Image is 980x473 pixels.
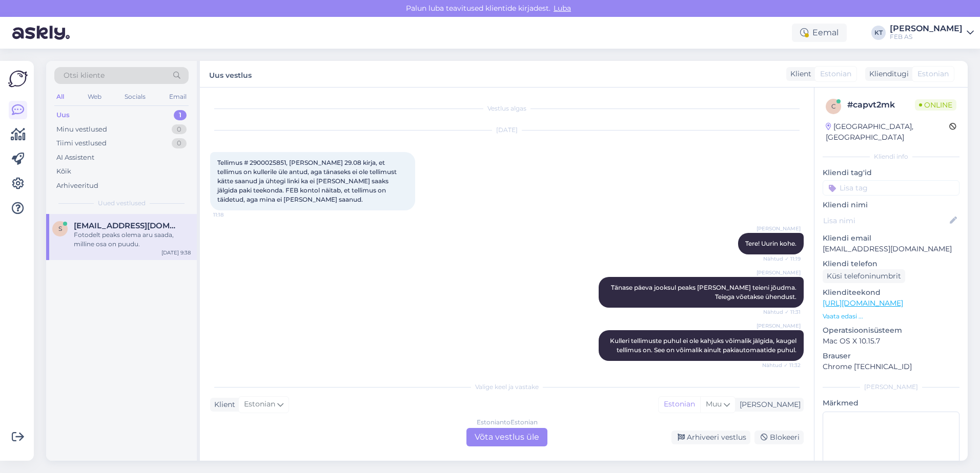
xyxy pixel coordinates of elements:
div: Klienditugi [865,69,909,79]
span: Online [915,99,956,111]
div: Fotodelt peaks olema aru saada, milline osa on puudu. [74,230,191,249]
div: Arhiveeritud [56,181,98,191]
div: [DATE] [210,125,804,135]
div: [PERSON_NAME] [736,399,801,410]
input: Lisa nimi [823,215,948,226]
div: All [54,90,66,103]
div: Arhiveeri vestlus [671,431,750,444]
div: Blokeeri [754,431,804,444]
input: Lisa tag [823,180,959,196]
div: Socials [122,90,148,103]
span: Nähtud ✓ 11:31 [762,308,801,316]
span: siljalaht@gmail.com [74,221,180,230]
div: Web [86,90,104,103]
p: Chrome [TECHNICAL_ID] [823,361,959,372]
span: [PERSON_NAME] [757,269,801,276]
div: Uus [56,110,70,120]
div: Minu vestlused [56,124,107,135]
div: Vestlus algas [210,104,804,113]
div: Email [167,90,189,103]
p: Kliendi nimi [823,200,959,210]
div: Klient [210,399,235,410]
div: [PERSON_NAME] [823,382,959,392]
div: 1 [174,110,187,120]
a: [PERSON_NAME]FEB AS [890,25,974,41]
div: Kliendi info [823,152,959,161]
div: Kõik [56,166,71,177]
span: Uued vestlused [98,199,146,208]
p: Märkmed [823,398,959,408]
p: Operatsioonisüsteem [823,325,959,336]
div: Estonian [659,397,700,412]
div: Küsi telefoninumbrit [823,269,905,283]
span: Otsi kliente [64,70,105,81]
span: Estonian [244,399,275,410]
p: Brauser [823,351,959,361]
span: Estonian [820,69,851,79]
span: Luba [550,4,574,13]
div: Võta vestlus üle [466,428,547,446]
span: c [831,102,836,110]
div: KT [871,26,886,40]
p: [EMAIL_ADDRESS][DOMAIN_NAME] [823,244,959,254]
span: Tänase päeva jooksul peaks [PERSON_NAME] teieni jõudma. Teiega võetakse ühendust. [611,284,798,300]
div: [PERSON_NAME] [890,25,963,33]
img: Askly Logo [8,69,28,89]
div: Klient [786,69,811,79]
span: Tellimus # 2900025851, [PERSON_NAME] 29.08 kirja, et tellimus on kullerile üle antud, aga tänasek... [217,159,398,203]
div: Tiimi vestlused [56,138,107,148]
div: 0 [172,138,187,148]
span: 11:18 [213,211,252,219]
span: Estonian [917,69,949,79]
p: Kliendi telefon [823,259,959,269]
div: [GEOGRAPHIC_DATA], [GEOGRAPHIC_DATA] [826,121,949,143]
span: s [58,225,62,232]
span: Kulleri tellimuste puhul ei ole kahjuks võimalik jälgida, kaugel tellimus on. See on võimalik ain... [610,337,798,354]
div: Eemal [792,24,847,42]
p: Mac OS X 10.15.7 [823,336,959,347]
div: 0 [172,124,187,135]
div: [DATE] 9:38 [161,249,191,256]
span: [PERSON_NAME] [757,225,801,232]
div: Estonian to Estonian [477,418,538,427]
span: Nähtud ✓ 11:19 [762,255,801,263]
span: Nähtud ✓ 11:32 [762,361,801,369]
div: FEB AS [890,33,963,41]
p: Kliendi email [823,233,959,244]
label: Uus vestlus [209,67,252,81]
p: Vaata edasi ... [823,312,959,321]
span: [PERSON_NAME] [757,322,801,330]
span: Muu [706,399,722,408]
div: # capvt2mk [847,99,915,111]
a: [URL][DOMAIN_NAME] [823,298,903,308]
p: Kliendi tag'id [823,167,959,178]
div: Valige keel ja vastake [210,382,804,392]
span: Tere! Uurin kohe. [745,240,797,247]
div: AI Assistent [56,153,94,163]
p: Klienditeekond [823,287,959,298]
